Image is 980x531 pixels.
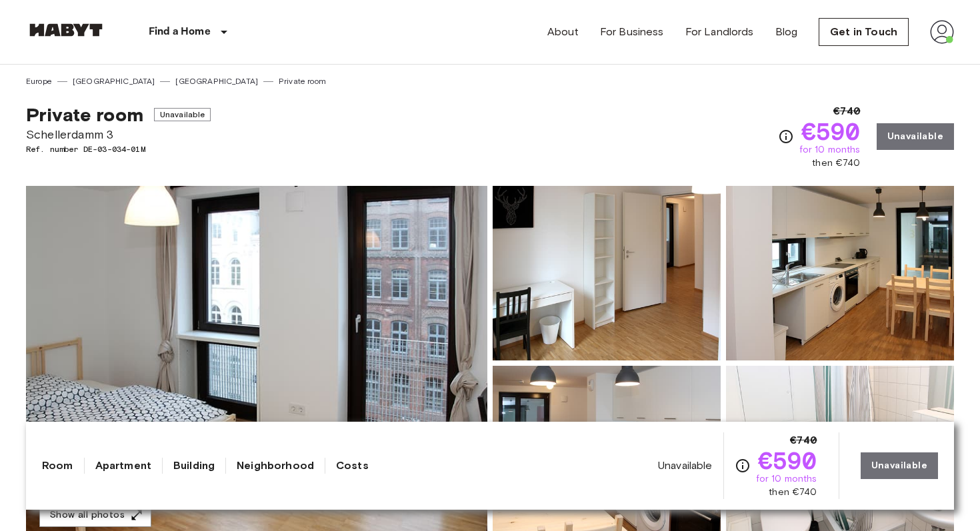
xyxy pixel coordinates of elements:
a: About [547,24,579,40]
svg: Check cost overview for full price breakdown. Please note that discounts apply to new joiners onl... [778,129,794,145]
button: Show all photos [39,503,151,528]
a: For Landlords [685,24,754,40]
a: Get in Touch [819,18,909,46]
a: Costs [336,458,369,474]
span: €740 [790,432,817,448]
img: Habyt [26,23,106,37]
span: then €740 [769,486,817,499]
a: Neighborhood [237,458,314,474]
span: for 10 months [756,472,817,486]
a: [GEOGRAPHIC_DATA] [73,75,155,87]
img: Picture of unit DE-03-034-01M [726,186,954,360]
span: €590 [758,448,817,472]
span: then €740 [812,157,860,170]
img: avatar [930,20,954,44]
img: Picture of unit DE-03-034-01M [493,186,721,360]
a: [GEOGRAPHIC_DATA] [175,75,258,87]
svg: Check cost overview for full price breakdown. Please note that discounts apply to new joiners onl... [735,458,751,474]
a: Europe [26,75,52,87]
a: For Business [600,24,664,40]
p: Find a Home [149,24,211,40]
span: Unavailable [658,458,713,473]
a: Building [173,458,215,474]
span: Private room [26,103,143,126]
a: Private room [279,75,326,87]
a: Room [42,458,73,474]
a: Apartment [95,458,151,474]
span: Unavailable [154,108,211,121]
span: Ref. number DE-03-034-01M [26,143,211,155]
span: €590 [801,119,861,143]
span: Schellerdamm 3 [26,126,211,143]
span: for 10 months [799,143,861,157]
a: Blog [775,24,798,40]
span: €740 [833,103,861,119]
